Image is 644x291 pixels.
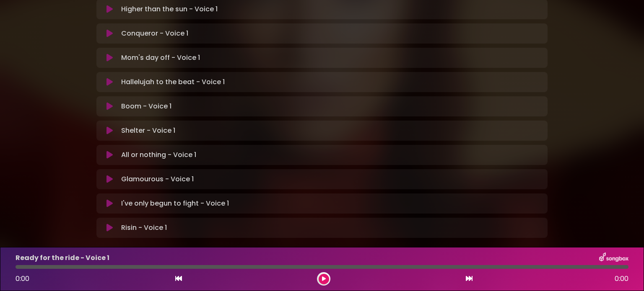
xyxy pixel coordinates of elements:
[121,223,167,233] p: Risin - Voice 1
[599,252,628,263] img: songbox-logo-white.png
[16,253,109,263] p: Ready for the ride - Voice 1
[121,4,218,14] p: Higher than the sun - Voice 1
[121,53,200,63] p: Mom's day off - Voice 1
[121,198,229,209] p: I've only begun to fight - Voice 1
[121,77,225,87] p: Hallelujah to the beat - Voice 1
[121,126,175,136] p: Shelter - Voice 1
[121,28,188,39] p: Conqueror - Voice 1
[121,101,171,111] p: Boom - Voice 1
[121,174,194,184] p: Glamourous - Voice 1
[121,150,196,160] p: All or nothing - Voice 1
